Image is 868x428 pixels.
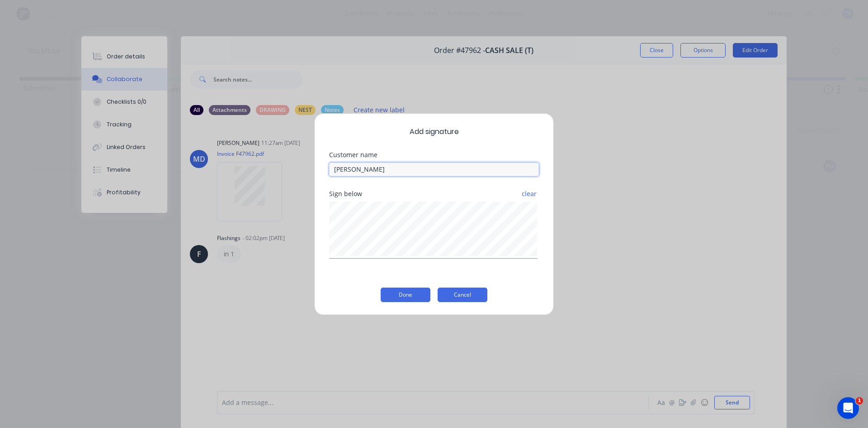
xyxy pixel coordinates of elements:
[329,126,539,137] span: Add signature
[837,397,859,419] iframe: Intercom live chat
[856,397,863,404] span: 1
[521,186,537,202] button: clear
[329,152,539,158] div: Customer name
[329,163,539,176] input: Enter customer name
[381,288,430,302] button: Done
[329,191,539,197] div: Sign below
[438,288,487,302] button: Cancel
